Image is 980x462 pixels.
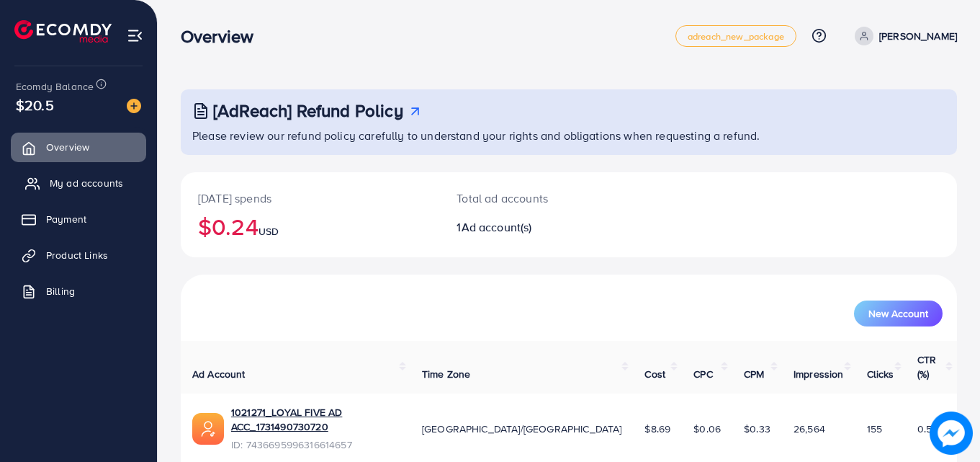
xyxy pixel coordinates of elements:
[46,212,86,226] span: Payment
[457,221,616,234] h2: 1
[127,27,143,44] img: menu
[46,140,89,154] span: Overview
[644,367,665,381] span: Cost
[693,367,712,381] span: CPC
[867,367,894,381] span: Clicks
[192,413,224,445] img: ic-ads-acc.e4c84228.svg
[231,405,399,435] a: 1021271_LOYAL FIVE AD ACC_1731490730720
[457,190,616,207] p: Total ad accounts
[693,422,721,436] span: $0.06
[198,213,422,240] h2: $0.24
[688,32,784,41] span: adreach_new_package
[644,422,670,436] span: $8.69
[744,422,770,436] span: $0.33
[675,25,796,47] a: adreach_new_package
[794,367,844,381] span: Impression
[16,94,54,115] span: $20.5
[867,422,882,436] span: 155
[46,284,75,298] span: Billing
[744,367,764,381] span: CPM
[917,352,936,381] span: CTR (%)
[192,367,246,381] span: Ad Account
[259,224,279,239] span: USD
[11,205,146,234] a: Payment
[11,133,146,161] a: Overview
[422,367,470,381] span: Time Zone
[462,219,532,235] span: Ad account(s)
[231,437,399,452] span: ID: 7436695996316614657
[192,127,948,144] p: Please review our refund policy carefully to understand your rights and obligations when requesti...
[930,412,973,455] img: image
[854,301,943,326] button: New Account
[868,308,928,319] span: New Account
[213,100,403,121] h3: [AdReach] Refund Policy
[879,27,957,45] p: [PERSON_NAME]
[16,79,94,94] span: Ecomdy Balance
[849,27,957,45] a: [PERSON_NAME]
[127,99,141,113] img: image
[50,176,123,190] span: My ad accounts
[181,26,265,47] h3: Overview
[11,169,146,197] a: My ad accounts
[11,241,146,270] a: Product Links
[11,277,146,306] a: Billing
[198,190,422,207] p: [DATE] spends
[46,248,108,262] span: Product Links
[794,422,825,436] span: 26,564
[917,422,938,436] span: 0.58
[422,422,622,436] span: [GEOGRAPHIC_DATA]/[GEOGRAPHIC_DATA]
[14,20,112,43] img: logo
